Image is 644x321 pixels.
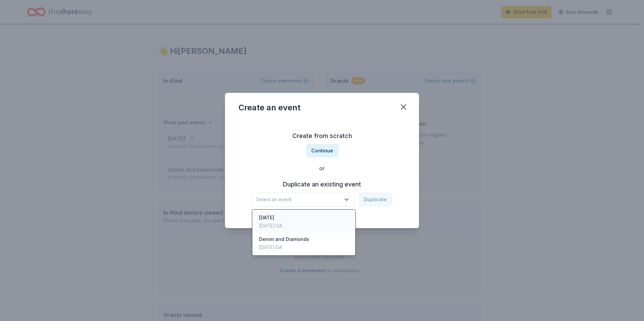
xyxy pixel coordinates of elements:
span: Select an event [256,195,341,204]
div: Denim and Diamonds [259,235,309,243]
div: [DATE] · GA [259,222,282,230]
div: Select an event [252,209,356,256]
button: Select an event [252,192,354,207]
div: [DATE] [259,214,282,222]
div: [DATE] · GA [259,243,309,251]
